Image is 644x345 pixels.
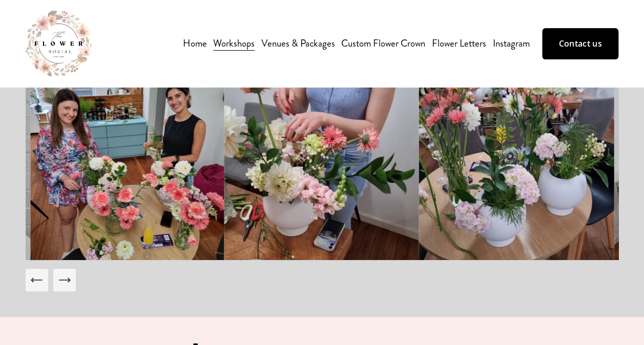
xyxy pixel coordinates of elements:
a: Custom Flower Crown [341,35,425,52]
img: 20221025_161738.jpg [31,67,224,260]
a: Instagram [492,35,529,52]
img: Screenshot_20230624_144742_Gallery.jpg [224,67,419,260]
button: Previous Slide [26,269,48,291]
a: Contact us [542,28,618,59]
button: Next Slide [53,269,76,291]
img: The Flower Social [26,11,91,76]
a: folder dropdown [213,35,255,52]
a: Flower Letters [432,35,486,52]
span: Workshops [213,36,255,51]
a: Venues & Packages [261,35,335,52]
img: Screenshot_20230624_144937_Gallery.jpg [419,67,614,260]
a: Home [182,35,206,52]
